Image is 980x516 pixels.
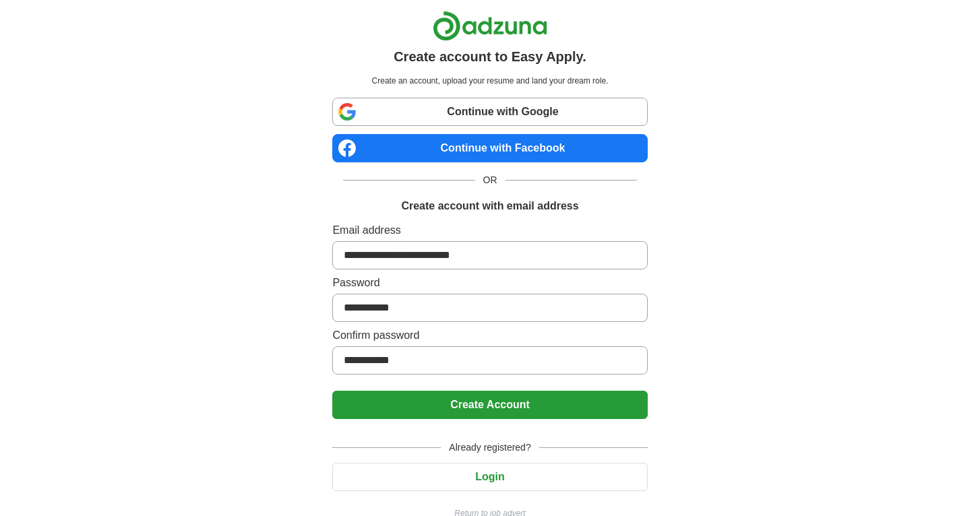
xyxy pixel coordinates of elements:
button: Create Account [332,391,647,419]
button: Login [332,463,647,491]
label: Email address [332,222,647,238]
p: Create an account, upload your resume and land your dream role. [335,75,644,87]
label: Password [332,275,647,291]
span: Already registered? [441,441,539,455]
a: Continue with Facebook [332,134,647,162]
label: Confirm password [332,327,647,344]
a: Continue with Google [332,98,647,126]
a: Login [332,471,647,482]
h1: Create account with email address [401,198,578,214]
h1: Create account to Easy Apply. [394,46,586,67]
img: Adzuna logo [433,11,547,41]
span: OR [475,173,506,187]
